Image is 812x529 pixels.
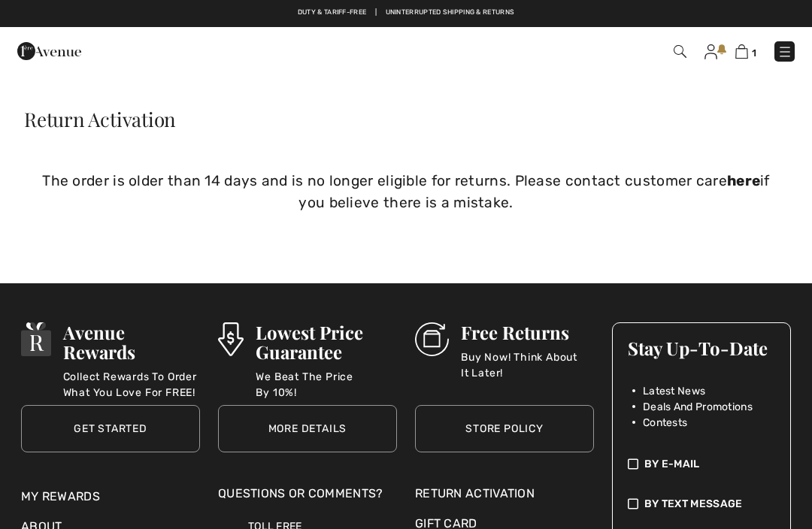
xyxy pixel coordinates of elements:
h1: Return Activation [24,110,788,129]
a: My Rewards [21,489,100,503]
a: More Details [218,405,397,452]
h3: Avenue Rewards [63,322,200,361]
a: Return Activation [415,485,594,503]
span: 1 [752,47,756,59]
a: Get Started [21,405,200,452]
a: 1 [735,42,756,60]
a: 1ère Avenue [17,43,81,57]
span: Contests [643,415,687,431]
img: 1ère Avenue [17,36,81,66]
p: We Beat The Price By 10%! [256,369,397,399]
h3: Lowest Price Guarantee [256,322,397,361]
span: Latest News [643,383,705,399]
span: By E-mail [644,456,700,472]
a: Store Policy [415,405,594,452]
div: Questions or Comments? [218,485,397,510]
img: Shopping Bag [735,44,748,59]
a: here [727,172,760,189]
span: Deals And Promotions [643,399,753,415]
img: check [628,496,638,512]
div: The order is older than 14 days and is no longer eligible for returns. Please contact customer ca... [24,140,788,244]
p: Collect Rewards To Order What You Love For FREE! [63,369,200,399]
h3: Free Returns [461,322,594,342]
span: By Text Message [644,496,743,512]
img: Free Returns [415,322,449,356]
img: Avenue Rewards [21,322,51,356]
img: check [628,456,638,472]
img: Search [674,45,686,58]
img: My Info [704,44,717,59]
h3: Stay Up-To-Date [628,338,775,358]
p: Buy Now! Think About It Later! [461,349,594,379]
img: Lowest Price Guarantee [218,322,244,356]
img: Menu [777,44,792,59]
